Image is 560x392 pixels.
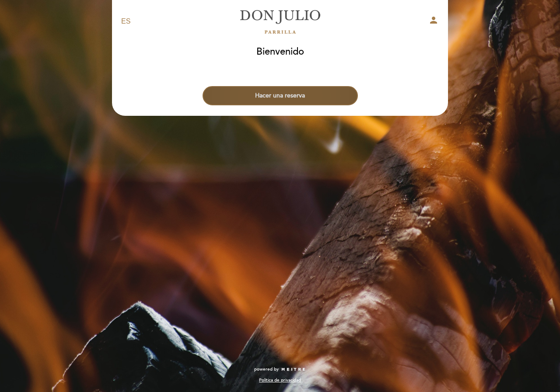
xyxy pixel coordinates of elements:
i: person [428,15,439,25]
img: MEITRE [281,368,306,372]
h1: Bienvenido [256,47,304,57]
a: powered by [254,366,306,372]
a: Política de privacidad [259,377,301,383]
button: Hacer una reserva [203,86,358,105]
span: powered by [254,366,279,372]
a: [PERSON_NAME] [225,10,335,34]
button: person [428,15,439,28]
